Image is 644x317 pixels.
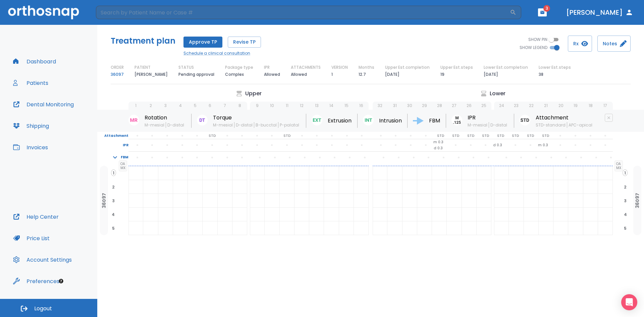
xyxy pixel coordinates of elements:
[544,103,548,109] p: 21
[135,64,151,70] p: PATIENT
[497,133,504,139] p: STD
[567,122,594,128] span: APC-apical
[194,103,197,109] p: 5
[283,133,290,139] p: STD
[568,36,592,52] button: Rx
[422,103,427,109] p: 29
[536,122,567,128] span: STD-standard
[209,103,211,109] p: 6
[512,133,519,139] p: STD
[213,122,234,128] span: M-mesial
[623,198,628,204] span: 3
[178,70,214,78] p: Pending approval
[315,103,319,109] p: 13
[135,70,168,78] p: [PERSON_NAME]
[291,70,307,78] p: Allowed
[543,5,550,12] span: 3
[433,139,443,145] p: m 0.3
[329,103,333,109] p: 14
[434,145,443,151] p: d 0.3
[468,114,508,122] p: IPR
[97,133,128,139] p: Attachment
[437,133,444,139] p: STD
[558,103,563,109] p: 20
[536,114,594,122] p: Attachment
[344,103,348,109] p: 15
[514,103,519,109] p: 23
[614,160,623,171] span: OA MX
[520,45,547,51] span: SHOW LEGEND
[34,305,52,312] span: Logout
[359,70,366,78] p: 12.7
[101,193,107,208] p: 36097
[183,37,222,48] button: Approve TP
[623,211,628,217] span: 4
[623,184,628,190] span: 2
[270,103,274,109] p: 10
[529,103,534,109] p: 22
[119,160,127,171] span: OA MX
[621,294,637,310] div: Open Intercom Messenger
[121,154,128,160] p: FBM
[9,96,78,112] button: Dental Monitoring
[225,70,244,78] p: Complex
[452,133,459,139] p: STD
[489,122,508,128] span: D-distal
[9,118,53,134] button: Shipping
[111,225,116,231] span: 5
[440,64,473,70] p: Upper Est.steps
[238,103,241,109] p: 8
[9,75,52,91] button: Patients
[111,70,124,78] a: 36097
[490,90,505,98] p: Lower
[359,64,374,70] p: Months
[9,252,76,268] button: Account Settings
[499,103,504,109] p: 24
[589,103,593,109] p: 18
[278,122,301,128] span: P-palatal
[179,103,182,109] p: 4
[635,193,640,208] p: 36097
[482,133,489,139] p: STD
[225,64,253,70] p: Package type
[291,64,321,70] p: ATTACHMENTS
[527,133,534,139] p: STD
[484,64,528,70] p: Lower Est.completion
[378,103,382,109] p: 32
[111,36,175,46] h5: Treatment plan
[429,117,440,125] p: FBM
[407,103,412,109] p: 30
[264,70,280,78] p: Allowed
[359,103,363,109] p: 16
[9,273,63,289] button: Preferences
[623,169,628,176] span: 1
[467,103,472,109] p: 26
[224,103,226,109] p: 7
[452,103,457,109] p: 27
[183,50,261,56] a: Schedule a clinical consultation
[234,122,254,128] span: D-distal
[385,64,430,70] p: Upper Est.completion
[111,169,116,176] span: 1
[9,53,60,69] button: Dashboard
[97,142,128,148] p: IPR
[58,278,64,284] div: Tooltip anchor
[111,184,116,190] span: 2
[539,70,543,78] p: 38
[493,142,502,148] p: d 0.3
[8,5,79,19] img: Orthosnap
[164,103,167,109] p: 3
[9,209,63,225] button: Help Center
[9,139,52,155] a: Invoices
[528,37,547,43] span: SHOW PIN
[437,103,442,109] p: 28
[379,117,402,125] p: Intrusion
[256,103,259,109] p: 9
[484,70,498,78] p: [DATE]
[145,114,185,122] p: Rotation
